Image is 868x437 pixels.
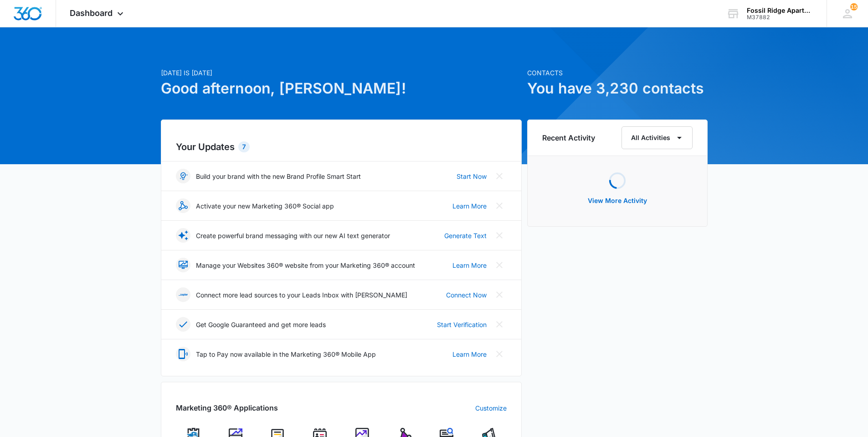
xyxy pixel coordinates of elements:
[492,198,507,213] button: Close
[452,201,487,211] a: Learn More
[452,260,487,270] a: Learn More
[444,231,487,240] a: Generate Text
[196,172,361,181] p: Build your brand with the new Brand Profile Smart Start
[196,320,326,329] p: Get Google Guaranteed and get more leads
[70,8,113,18] span: Dashboard
[196,260,415,270] p: Manage your Websites 360® website from your Marketing 360® account
[492,287,507,302] button: Close
[176,140,507,154] h2: Your Updates
[492,347,507,361] button: Close
[176,402,278,413] h2: Marketing 360® Applications
[747,14,813,21] div: account id
[196,231,390,240] p: Create powerful brand messaging with our new AI text generator
[492,228,507,243] button: Close
[196,201,334,211] p: Activate your new Marketing 360® Social app
[492,169,507,183] button: Close
[196,290,407,300] p: Connect more lead sources to your Leads Inbox with [PERSON_NAME]
[527,78,708,99] h1: You have 3,230 contacts
[527,68,708,78] p: Contacts
[452,349,487,359] a: Learn More
[457,172,487,181] a: Start Now
[542,132,595,143] h6: Recent Activity
[446,290,487,300] a: Connect Now
[579,190,656,212] button: View More Activity
[492,317,507,332] button: Close
[196,349,376,359] p: Tap to Pay now available in the Marketing 360® Mobile App
[238,141,250,152] div: 7
[747,7,813,14] div: account name
[437,320,487,329] a: Start Verification
[492,258,507,272] button: Close
[475,403,507,413] a: Customize
[850,3,858,10] div: notifications count
[621,126,693,149] button: All Activities
[850,3,858,10] span: 15
[161,68,522,78] p: [DATE] is [DATE]
[161,78,522,99] h1: Good afternoon, [PERSON_NAME]!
